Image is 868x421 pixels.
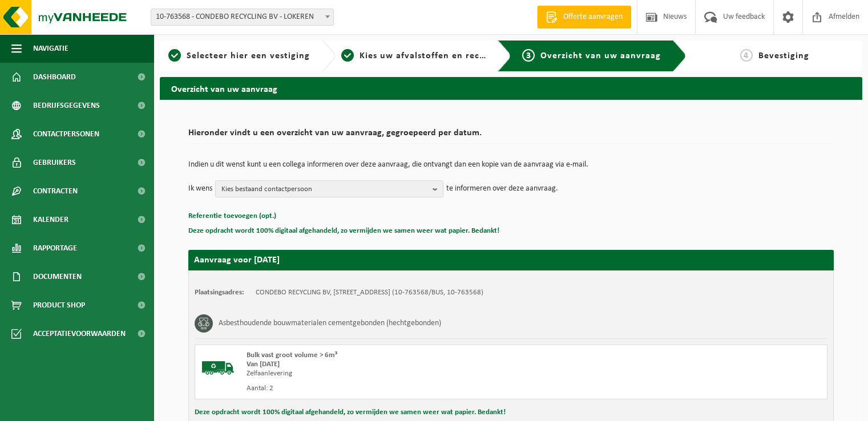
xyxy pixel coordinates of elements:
[341,49,488,63] a: 2Kies uw afvalstoffen en recipiënten
[160,77,862,99] h2: Overzicht van uw aanvraag
[188,161,834,169] p: Indien u dit wenst kunt u een collega informeren over deze aanvraag, die ontvangt dan een kopie v...
[33,91,100,120] span: Bedrijfsgegevens
[247,384,557,393] div: Aantal: 2
[33,262,82,291] span: Documenten
[215,180,443,197] button: Kies bestaand contactpersoon
[33,177,78,205] span: Contracten
[33,234,77,262] span: Rapportage
[188,209,276,224] button: Referentie toevoegen (opt.)
[247,369,557,378] div: Zelfaanlevering
[221,181,428,198] span: Kies bestaand contactpersoon
[151,9,334,26] span: 10-763568 - CONDEBO RECYCLING BV - LOKEREN
[188,180,212,197] p: Ik wens
[360,51,516,60] span: Kies uw afvalstoffen en recipiënten
[247,361,280,368] strong: Van [DATE]
[194,256,280,265] strong: Aanvraag voor [DATE]
[188,128,834,144] h2: Hieronder vindt u een overzicht van uw aanvraag, gegroepeerd per datum.
[187,51,310,60] span: Selecteer hier een vestiging
[33,120,99,148] span: Contactpersonen
[151,9,333,25] span: 10-763568 - CONDEBO RECYCLING BV - LOKEREN
[522,49,535,62] span: 3
[33,63,76,91] span: Dashboard
[33,205,68,234] span: Kalender
[219,314,441,333] h3: Asbesthoudende bouwmaterialen cementgebonden (hechtgebonden)
[540,51,661,60] span: Overzicht van uw aanvraag
[33,148,76,177] span: Gebruikers
[758,51,809,60] span: Bevestiging
[188,224,499,238] button: Deze opdracht wordt 100% digitaal afgehandeld, zo vermijden we samen weer wat papier. Bedankt!
[165,49,313,63] a: 1Selecteer hier een vestiging
[446,180,558,197] p: te informeren over deze aanvraag.
[33,291,85,319] span: Product Shop
[740,49,753,62] span: 4
[195,405,506,420] button: Deze opdracht wordt 100% digitaal afgehandeld, zo vermijden we samen weer wat papier. Bedankt!
[560,11,625,23] span: Offerte aanvragen
[256,288,483,297] td: CONDEBO RECYCLING BV, [STREET_ADDRESS] (10-763568/BUS, 10-763568)
[537,6,631,29] a: Offerte aanvragen
[341,49,354,62] span: 2
[33,34,68,63] span: Navigatie
[33,319,126,348] span: Acceptatievoorwaarden
[247,351,337,359] span: Bulk vast groot volume > 6m³
[168,49,181,62] span: 1
[195,289,244,296] strong: Plaatsingsadres:
[201,351,235,385] img: BL-SO-LV.png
